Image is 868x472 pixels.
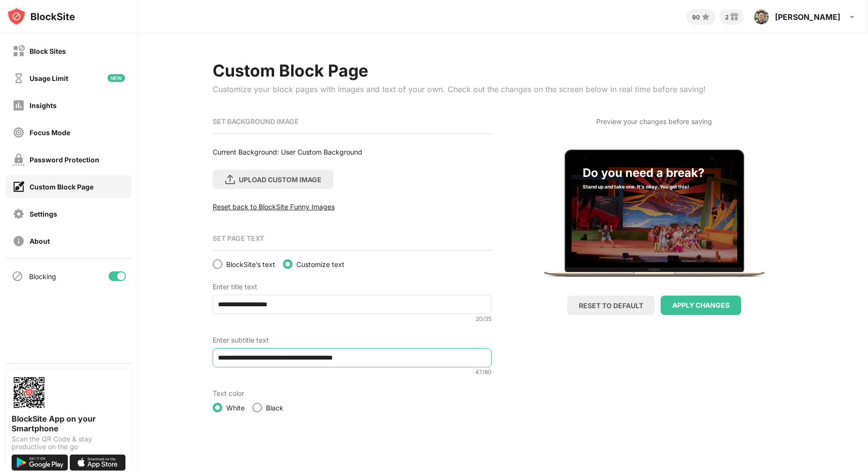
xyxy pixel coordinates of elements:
img: time-usage-off.svg [13,72,25,84]
img: points-small.svg [700,11,712,23]
img: reward-small.svg [728,11,740,23]
img: about-off.svg [13,235,25,247]
div: Settings [30,210,57,218]
div: Password Protection [30,156,99,164]
div: APPLY CHANGES [672,301,729,309]
img: 9k= [572,158,737,262]
span: Customize text [296,260,344,268]
div: Blocking [29,272,56,281]
div: 90 [692,14,700,21]
img: logo-blocksite.svg [7,7,75,26]
img: get-it-on-google-play.svg [12,455,68,471]
img: options-page-qr-code.png [12,375,46,410]
img: customize-block-page-on.svg [13,181,25,193]
div: Preview your changes before saving [596,117,712,126]
div: 2 [725,14,728,21]
span: Black [266,404,283,412]
img: ACg8ocL-EROtIpgkgB75soy21T_Te-4libtZPPPcv_fji7836jo=s96-c [754,9,769,25]
img: blocking-icon.svg [12,270,23,282]
img: password-protection-off.svg [13,154,25,166]
div: About [30,237,50,245]
div: Enter subtitle text [213,336,492,344]
div: Custom Block Page [30,183,93,191]
div: Focus Mode [30,128,70,137]
img: new-icon.svg [108,74,125,82]
div: SET PAGE TEXT [213,234,492,242]
div: UPLOAD CUSTOM IMAGE [239,175,322,184]
div: Current Background : User Custom Background [213,148,492,156]
span: White [226,404,245,412]
div: Reset back to BlockSite Funny Images [213,203,492,211]
div: SET BACKGROUND IMAGE [213,117,492,126]
img: download-on-the-app-store.svg [70,455,126,471]
img: block-off.svg [13,45,25,57]
div: Do you need a break? [583,166,726,204]
span: BlockSite’s text [226,260,275,268]
img: settings-off.svg [13,208,25,220]
div: Text color [213,389,492,397]
img: insights-off.svg [13,99,25,111]
div: Insights [30,101,57,110]
img: focus-off.svg [13,126,25,139]
div: Scan the QR Code & stay productive on the go [12,435,126,451]
div: BlockSite App on your Smartphone [12,414,126,433]
div: Enter title text [213,283,492,291]
div: 20 / 35 [476,315,492,322]
div: RESET TO DEFAULT [579,301,643,310]
div: Stand up and take one. It's okay. You got this! [583,184,726,189]
div: Usage Limit [30,74,68,82]
div: Customize your block pages with images and text of your own. Check out the changes on the screen ... [213,84,706,94]
div: Custom Block Page [213,61,706,80]
div: [PERSON_NAME] [775,12,840,22]
div: Block Sites [30,47,66,55]
div: 47 / 80 [475,368,492,376]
